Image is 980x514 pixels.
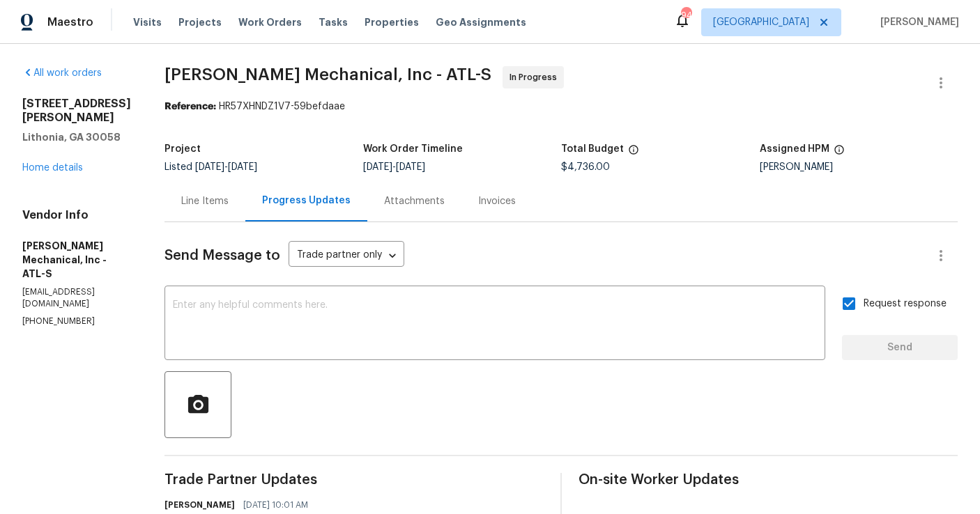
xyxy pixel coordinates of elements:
[681,8,691,22] div: 94
[363,162,425,172] span: -
[561,162,610,172] span: $4,736.00
[22,163,83,173] a: Home details
[164,102,216,111] b: Reference:
[133,15,162,29] span: Visits
[22,239,131,281] h5: [PERSON_NAME] Mechanical, Inc - ATL-S
[22,68,102,78] a: All work orders
[834,144,845,162] span: The hpm assigned to this work order.
[164,249,280,263] span: Send Message to
[22,130,131,144] h5: Lithonia, GA 30058
[396,162,425,172] span: [DATE]
[760,162,958,172] div: [PERSON_NAME]
[478,194,516,208] div: Invoices
[164,66,491,83] span: [PERSON_NAME] Mechanical, Inc - ATL-S
[875,15,959,29] span: [PERSON_NAME]
[164,144,201,154] h5: Project
[195,162,224,172] span: [DATE]
[22,208,131,222] h4: Vendor Info
[289,244,404,267] div: Trade partner only
[713,15,809,29] span: [GEOGRAPHIC_DATA]
[164,100,958,114] div: HR57XHNDZ1V7-59befdaae
[164,473,544,487] span: Trade Partner Updates
[181,194,229,208] div: Line Items
[178,15,222,29] span: Projects
[365,15,419,29] span: Properties
[22,97,131,125] h2: [STREET_ADDRESS][PERSON_NAME]
[384,194,445,208] div: Attachments
[164,162,257,172] span: Listed
[228,162,257,172] span: [DATE]
[561,144,624,154] h5: Total Budget
[164,498,235,512] h6: [PERSON_NAME]
[864,297,947,311] span: Request response
[579,473,958,487] span: On-site Worker Updates
[22,286,131,310] p: [EMAIL_ADDRESS][DOMAIN_NAME]
[510,70,562,84] span: In Progress
[628,144,639,162] span: The total cost of line items that have been proposed by Opendoor. This sum includes line items th...
[319,17,348,27] span: Tasks
[363,144,463,154] h5: Work Order Timeline
[436,15,526,29] span: Geo Assignments
[195,162,257,172] span: -
[22,316,131,327] p: [PHONE_NUMBER]
[243,498,308,512] span: [DATE] 10:01 AM
[262,194,351,208] div: Progress Updates
[760,144,829,154] h5: Assigned HPM
[238,15,302,29] span: Work Orders
[47,15,93,29] span: Maestro
[363,162,392,172] span: [DATE]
